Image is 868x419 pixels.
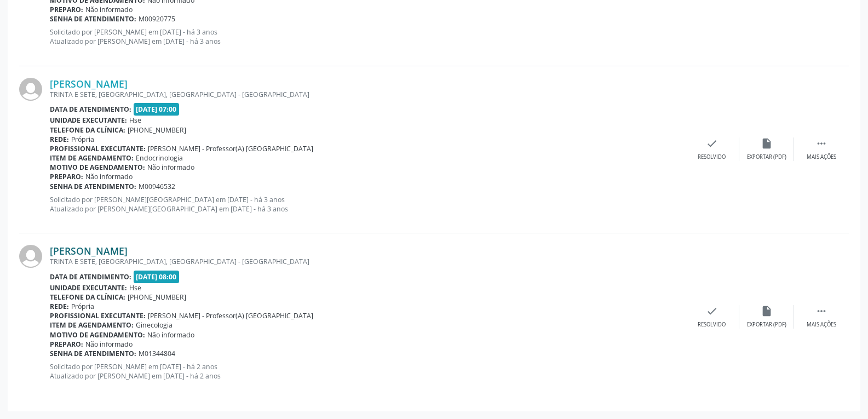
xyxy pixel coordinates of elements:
span: [DATE] 07:00 [134,103,180,116]
b: Item de agendamento: [50,320,134,330]
span: Própria [71,302,94,311]
p: Solicitado por [PERSON_NAME] em [DATE] - há 2 anos Atualizado por [PERSON_NAME] em [DATE] - há 2 ... [50,362,685,381]
div: Resolvido [698,153,726,161]
span: M00946532 [139,182,175,191]
b: Data de atendimento: [50,105,131,114]
b: Telefone da clínica: [50,292,125,302]
span: Própria [71,135,94,144]
span: M01344804 [139,349,175,358]
div: Resolvido [698,321,726,329]
a: [PERSON_NAME] [50,245,128,257]
div: TRINTA E SETE, [GEOGRAPHIC_DATA], [GEOGRAPHIC_DATA] - [GEOGRAPHIC_DATA] [50,257,685,266]
b: Telefone da clínica: [50,125,125,135]
b: Data de atendimento: [50,272,131,282]
b: Preparo: [50,340,83,349]
i:  [815,305,827,317]
div: TRINTA E SETE, [GEOGRAPHIC_DATA], [GEOGRAPHIC_DATA] - [GEOGRAPHIC_DATA] [50,90,685,99]
i: check [706,305,718,317]
span: Não informado [85,172,133,181]
img: img [19,78,42,101]
div: Exportar (PDF) [747,153,786,161]
i: check [706,137,718,150]
a: [PERSON_NAME] [50,78,128,90]
div: Mais ações [807,153,836,161]
span: Hse [129,283,141,292]
b: Motivo de agendamento: [50,163,145,172]
b: Item de agendamento: [50,153,134,163]
b: Preparo: [50,5,83,14]
b: Rede: [50,135,69,144]
i: insert_drive_file [761,305,773,317]
span: [PERSON_NAME] - Professor(A) [GEOGRAPHIC_DATA] [148,311,313,320]
b: Senha de atendimento: [50,14,136,24]
i: insert_drive_file [761,137,773,150]
b: Motivo de agendamento: [50,330,145,340]
b: Rede: [50,302,69,311]
b: Preparo: [50,172,83,181]
b: Profissional executante: [50,144,146,153]
span: Ginecologia [136,320,173,330]
b: Senha de atendimento: [50,182,136,191]
span: Não informado [85,5,133,14]
b: Profissional executante: [50,311,146,320]
span: M00920775 [139,14,175,24]
span: Não informado [85,340,133,349]
span: Não informado [147,330,194,340]
b: Senha de atendimento: [50,349,136,358]
b: Unidade executante: [50,116,127,125]
img: img [19,245,42,268]
span: [PHONE_NUMBER] [128,292,186,302]
p: Solicitado por [PERSON_NAME] em [DATE] - há 3 anos Atualizado por [PERSON_NAME] em [DATE] - há 3 ... [50,27,685,46]
div: Exportar (PDF) [747,321,786,329]
i:  [815,137,827,150]
p: Solicitado por [PERSON_NAME][GEOGRAPHIC_DATA] em [DATE] - há 3 anos Atualizado por [PERSON_NAME][... [50,195,685,214]
span: [PHONE_NUMBER] [128,125,186,135]
div: Mais ações [807,321,836,329]
span: [DATE] 08:00 [134,271,180,283]
span: Hse [129,116,141,125]
b: Unidade executante: [50,283,127,292]
span: [PERSON_NAME] - Professor(A) [GEOGRAPHIC_DATA] [148,144,313,153]
span: Não informado [147,163,194,172]
span: Endocrinologia [136,153,183,163]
